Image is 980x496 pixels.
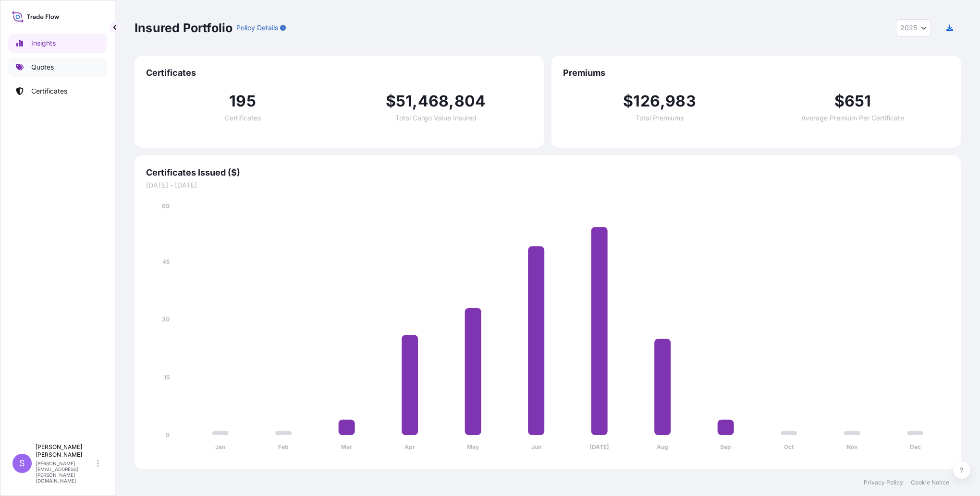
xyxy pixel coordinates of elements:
[146,180,949,190] span: [DATE] - [DATE]
[135,20,233,35] p: Insured Portfolio
[657,443,668,450] tspan: Aug
[449,94,454,109] span: ,
[834,94,845,109] span: $
[31,62,54,72] p: Quotes
[404,443,415,450] tspan: Apr
[636,115,684,121] span: Total Premiums
[162,202,170,210] tspan: 60
[31,38,56,48] p: Insights
[162,316,170,323] tspan: 30
[896,19,931,36] button: Year Selector
[412,94,417,109] span: ,
[341,443,352,450] tspan: Mar
[911,479,949,486] a: Cookie Notice
[563,67,949,79] span: Premiums
[784,443,794,450] tspan: Oct
[864,479,903,486] a: Privacy Policy
[846,443,858,450] tspan: Nov
[229,94,256,109] span: 195
[910,443,921,450] tspan: Dec
[164,374,170,381] tspan: 15
[278,443,289,450] tspan: Feb
[660,94,665,109] span: ,
[900,23,917,33] span: 2025
[162,258,170,265] tspan: 45
[454,94,486,109] span: 804
[36,443,95,459] p: [PERSON_NAME] [PERSON_NAME]
[19,459,25,468] span: S
[146,167,949,178] span: Certificates Issued ($)
[215,443,225,450] tspan: Jan
[633,94,660,109] span: 126
[845,94,871,109] span: 651
[225,115,261,121] span: Certificates
[589,443,609,450] tspan: [DATE]
[531,443,541,450] tspan: Jun
[801,115,904,121] span: Average Premium Per Certificate
[31,86,67,96] p: Certificates
[8,34,107,53] a: Insights
[8,58,107,77] a: Quotes
[166,431,170,438] tspan: 0
[8,82,107,101] a: Certificates
[467,443,479,450] tspan: May
[396,94,412,109] span: 51
[623,94,633,109] span: $
[665,94,696,109] span: 983
[146,67,532,79] span: Certificates
[236,23,278,33] p: Policy Details
[395,115,477,121] span: Total Cargo Value Insured
[36,461,95,484] p: [PERSON_NAME][EMAIL_ADDRESS][PERSON_NAME][DOMAIN_NAME]
[386,94,396,109] span: $
[720,443,731,450] tspan: Sep
[418,94,449,109] span: 468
